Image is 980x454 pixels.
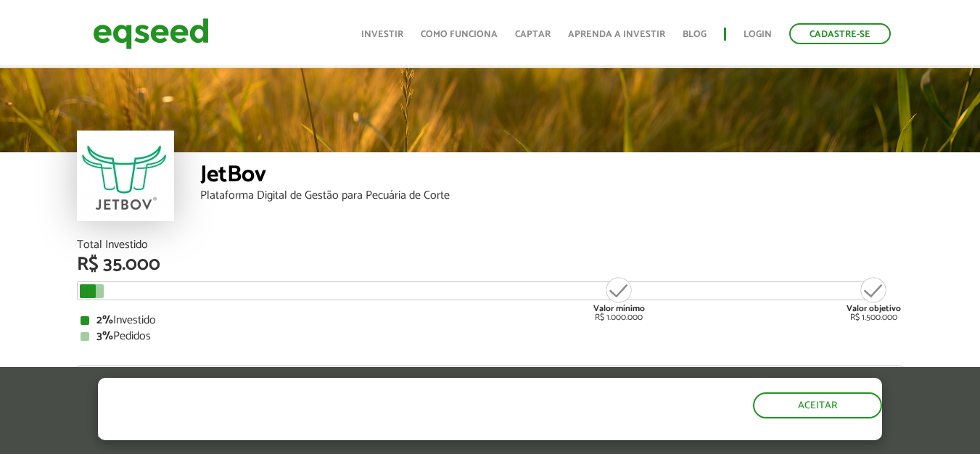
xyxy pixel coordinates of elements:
[847,302,901,315] strong: Valor objetivo
[200,190,904,202] div: Plataforma Digital de Gestão para Pecuária de Corte
[592,276,646,322] div: R$ 1.000.000
[361,30,403,39] a: Investir
[77,239,904,251] div: Total Investido
[98,378,568,423] h5: O site da EqSeed utiliza cookies para melhorar sua navegação.
[77,255,904,274] div: R$ 35.000
[593,302,645,315] strong: Valor mínimo
[515,30,551,39] a: Captar
[289,428,457,440] a: política de privacidade e de cookies
[93,15,209,53] img: EqSeed
[81,331,900,342] div: Pedidos
[96,310,113,330] strong: 2%
[568,30,665,39] a: Aprenda a investir
[744,30,772,39] a: Login
[847,276,901,322] div: R$ 1.500.000
[683,30,707,39] a: Blog
[421,30,498,39] a: Como funciona
[81,315,900,326] div: Investido
[96,326,113,346] strong: 3%
[200,163,904,190] div: JetBov
[789,23,891,44] a: Cadastre-se
[753,392,882,418] button: Aceitar
[98,426,568,440] p: Ao clicar em "aceitar", você aceita nossa .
